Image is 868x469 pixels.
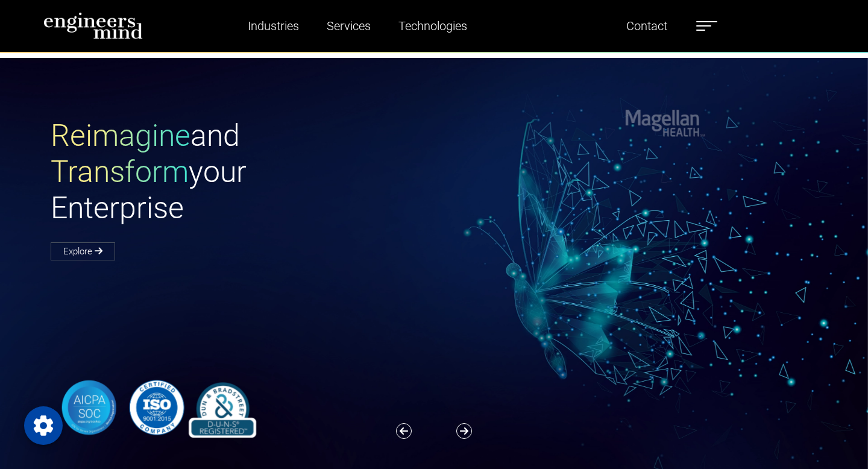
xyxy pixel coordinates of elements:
[51,118,434,226] h1: and your Enterprise
[43,12,143,39] img: logo
[51,377,262,438] img: banner-logo
[322,12,376,40] a: Services
[51,118,190,153] span: Reimagine
[394,12,472,40] a: Technologies
[243,12,304,40] a: Industries
[621,12,672,40] a: Contact
[51,154,189,189] span: Transform
[51,242,115,260] a: Explore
